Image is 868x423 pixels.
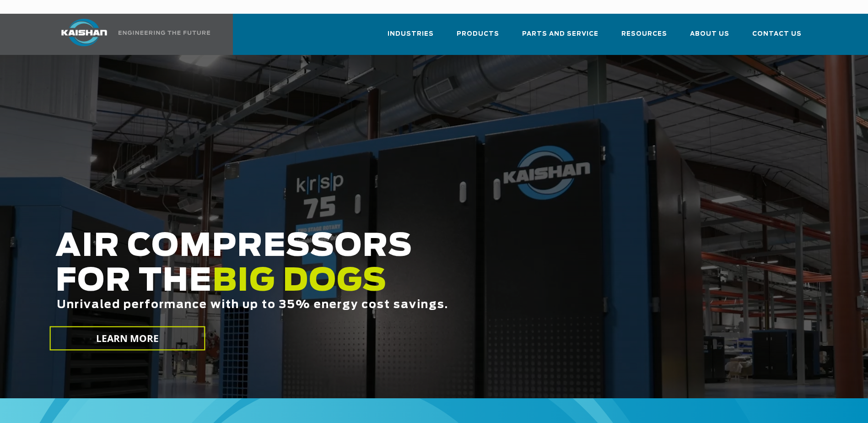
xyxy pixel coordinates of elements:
span: BIG DOGS [212,266,387,297]
a: Resources [621,22,667,53]
a: Contact Us [752,22,802,53]
a: Parts and Service [522,22,598,53]
a: Industries [388,22,434,53]
a: LEARN MORE [49,326,205,351]
img: kaishan logo [50,19,119,46]
img: Engineering the future [119,31,210,35]
span: Parts and Service [522,29,598,39]
a: About Us [690,22,729,53]
span: About Us [690,29,729,39]
a: Kaishan USA [50,14,212,55]
span: Resources [621,29,667,39]
span: Products [457,29,499,39]
span: Industries [388,29,434,39]
span: Unrivaled performance with up to 35% energy cost savings. [57,299,448,310]
span: Contact Us [752,29,802,39]
a: Products [457,22,499,53]
h2: AIR COMPRESSORS FOR THE [55,229,685,340]
span: LEARN MORE [96,332,159,345]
